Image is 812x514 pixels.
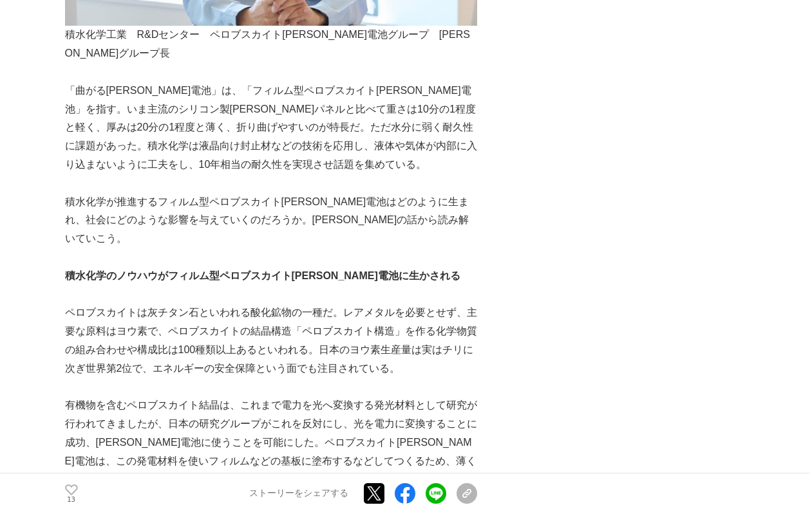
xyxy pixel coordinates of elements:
p: 積水化学が推進するフィルム型ペロブスカイト[PERSON_NAME]電池はどのように生まれ、社会にどのような影響を与えていくのだろうか。[PERSON_NAME]の話から読み解いていこう。 [65,193,477,248]
p: 「曲がる[PERSON_NAME]電池」は、「フィルム型ペロブスカイト[PERSON_NAME]電池」を指す。いま主流のシリコン製[PERSON_NAME]パネルと比べて重さは10分の1程度と軽... [65,82,477,174]
p: ペロブスカイトは灰チタン石といわれる酸化鉱物の一種だ。レアメタルを必要とせず、主要な原料はヨウ素で、ペロブスカイトの結晶構造「ペロブスカイト構造」を作る化学物質の組み合わせや構成比は100種類以... [65,304,477,378]
p: ストーリーをシェアする [249,488,348,500]
strong: 積水化学のノウハウがフィルム型ペロブスカイト[PERSON_NAME]電池に生かされる [65,270,460,281]
p: 積水化学工業 R&Dセンター ペロブスカイト[PERSON_NAME]電池グループ [PERSON_NAME]グループ長 [65,26,477,63]
p: 13 [65,497,78,503]
p: 有機物を含むペロブスカイト結晶は、これまで電力を光へ変換する発光材料として研究が行われてきましたが、日本の研究グループがこれを反対にし、光を電力に変換することに成功、[PERSON_NAME]電... [65,396,477,489]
